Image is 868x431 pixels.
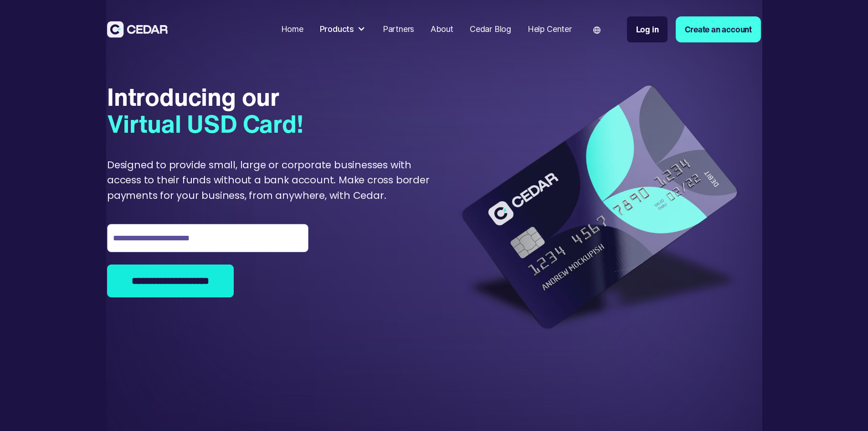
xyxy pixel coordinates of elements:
a: Help Center [524,19,576,40]
div: Introducing our [107,83,303,137]
a: Log in [627,16,668,42]
span: Virtual USD Card! [107,105,303,141]
a: Home [277,19,308,40]
div: Home [281,23,303,36]
a: Cedar Blog [466,19,515,40]
div: Products [316,19,370,40]
img: world icon [593,26,601,34]
a: About [426,19,457,40]
div: Help Center [528,23,572,36]
a: Partners [379,19,418,40]
div: Products [320,23,354,36]
div: About [431,23,453,36]
div: Designed to provide small, large or corporate businesses with access to their funds without a ban... [107,157,431,203]
div: Cedar Blog [470,23,511,36]
div: Partners [383,23,414,36]
form: Join the waiting list [107,224,308,297]
a: Create an account [676,16,761,42]
div: Log in [636,23,659,36]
